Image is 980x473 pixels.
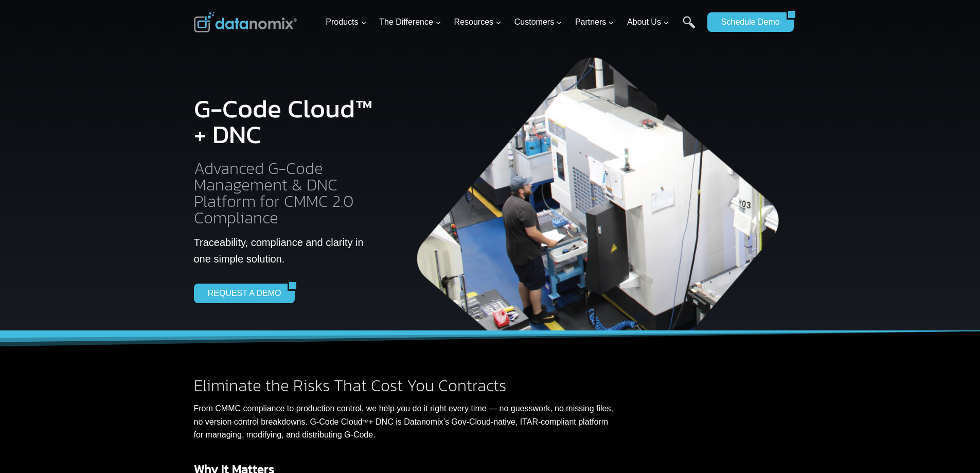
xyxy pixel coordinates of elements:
sup: TM [363,419,369,424]
h2: Advanced G-Code Management & DNC Platform for CMMC 2.0 Compliance [194,160,378,226]
a: REQUEST A DEMO [194,284,288,303]
a: Schedule Demo [707,12,787,32]
span: The Difference [379,15,441,29]
a: Search [683,16,696,39]
nav: Primary Navigation [322,6,702,39]
span: Resources [454,15,502,29]
span: About Us [627,15,669,29]
p: From CMMC compliance to production control, we help you do it right every time — no guesswork, no... [194,402,614,442]
span: Products [326,15,366,29]
h2: Eliminate the Risks That Cost You Contracts [194,377,614,394]
p: Traceability, compliance and clarity in one simple solution. [194,234,378,267]
span: Partners [575,15,614,29]
img: Datanomix [194,12,297,32]
h1: G-Code Cloud™ + DNC [194,96,378,147]
span: Customers [514,15,562,29]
